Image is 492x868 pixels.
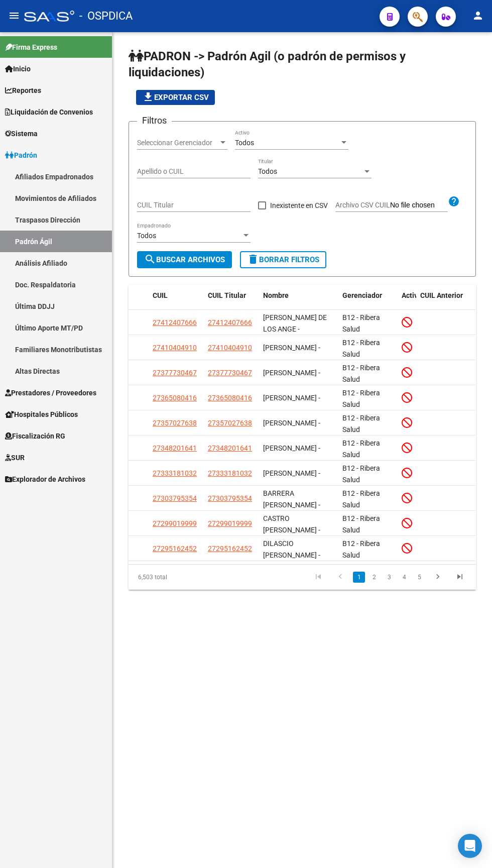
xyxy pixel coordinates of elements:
[5,430,65,442] span: Fiscalización RG
[153,291,168,299] span: CUIL
[263,514,320,534] span: CASTRO [PERSON_NAME] -
[137,114,172,128] h3: Filtros
[153,318,197,327] span: 27412407666
[413,572,425,583] a: 5
[448,195,460,207] mat-icon: help
[263,313,327,333] span: [PERSON_NAME] DE LOS ANGE -
[351,569,366,586] li: page 1
[263,419,320,427] span: [PERSON_NAME] -
[79,5,133,27] span: - OSPDICA
[263,539,320,559] span: DILASCIO [PERSON_NAME] -
[342,514,380,534] span: B12 - Ribera Salud
[263,469,320,477] span: [PERSON_NAME] -
[129,49,406,79] span: PADRON -> Padrón Agil (o padrón de permisos y liquidaciones)
[263,489,320,509] span: BARRERA [PERSON_NAME] -
[382,569,397,586] li: page 3
[338,285,398,318] datatable-header-cell: Gerenciador
[342,439,380,459] span: B12 - Ribera Salud
[258,167,277,175] span: Todos
[153,369,197,377] span: 27377730467
[208,291,246,299] span: CUIL Titular
[472,10,484,22] mat-icon: person
[153,394,197,402] span: 27365080416
[8,10,20,22] mat-icon: menu
[342,464,380,484] span: B12 - Ribera Salud
[137,139,218,147] span: Seleccionar Gerenciador
[412,569,427,586] li: page 5
[153,494,197,502] span: 27303795354
[366,569,382,586] li: page 2
[208,545,252,553] span: 27295162452
[240,251,326,268] button: Borrar Filtros
[450,572,469,583] a: go to last page
[398,572,410,583] a: 4
[5,150,37,161] span: Padrón
[235,139,254,147] span: Todos
[342,389,380,408] span: B12 - Ribera Salud
[263,291,289,299] span: Nombre
[5,474,85,485] span: Explorador de Archivos
[342,539,380,559] span: B12 - Ribera Salud
[129,565,196,590] div: 6,503 total
[149,285,204,318] datatable-header-cell: CUIL
[142,93,209,102] span: Exportar CSV
[208,494,252,502] span: 27303795354
[5,452,25,463] span: SUR
[335,201,390,209] span: Archivo CSV CUIL
[208,519,252,527] span: 27299019999
[342,291,382,299] span: Gerenciador
[153,519,197,527] span: 27299019999
[263,394,320,402] span: [PERSON_NAME] -
[331,572,350,583] a: go to previous page
[270,199,328,211] span: Inexistente en CSV
[137,232,156,240] span: Todos
[153,344,197,352] span: 27410404910
[208,394,252,402] span: 27365080416
[208,419,252,427] span: 27357027638
[5,409,78,420] span: Hospitales Públicos
[263,344,320,352] span: [PERSON_NAME] -
[5,128,38,139] span: Sistema
[137,251,232,268] button: Buscar Archivos
[397,569,412,586] li: page 4
[153,444,197,452] span: 27348201641
[353,572,365,583] a: 1
[136,90,215,105] button: Exportar CSV
[420,291,463,299] span: CUIL Anterior
[428,572,447,583] a: go to next page
[416,285,475,318] datatable-header-cell: CUIL Anterior
[5,63,31,74] span: Inicio
[208,469,252,477] span: 27333181032
[153,545,197,553] span: 27295162452
[208,344,252,352] span: 27410404910
[342,364,380,383] span: B12 - Ribera Salud
[5,85,41,96] span: Reportes
[390,201,448,210] input: Archivo CSV CUIL
[342,313,380,333] span: B12 - Ribera Salud
[208,369,252,377] span: 27377730467
[204,285,259,318] datatable-header-cell: CUIL Titular
[142,91,154,103] mat-icon: file_download
[383,572,395,583] a: 3
[144,253,156,265] mat-icon: search
[342,339,380,358] span: B12 - Ribera Salud
[402,291,422,299] span: Activo
[247,253,259,265] mat-icon: delete
[263,444,320,452] span: [PERSON_NAME] -
[144,255,225,264] span: Buscar Archivos
[398,285,417,318] datatable-header-cell: Activo
[208,318,252,327] span: 27412407666
[309,572,328,583] a: go to first page
[5,42,57,53] span: Firma Express
[247,255,319,264] span: Borrar Filtros
[342,414,380,433] span: B12 - Ribera Salud
[153,419,197,427] span: 27357027638
[342,489,380,509] span: B12 - Ribera Salud
[5,106,93,118] span: Liquidación de Convenios
[458,834,482,858] div: Open Intercom Messenger
[263,369,320,377] span: [PERSON_NAME] -
[208,444,252,452] span: 27348201641
[153,469,197,477] span: 27333181032
[259,285,338,318] datatable-header-cell: Nombre
[368,572,380,583] a: 2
